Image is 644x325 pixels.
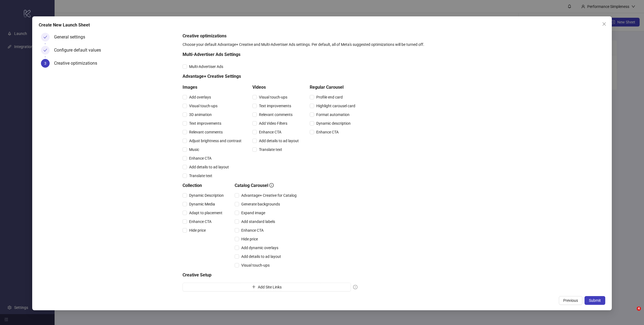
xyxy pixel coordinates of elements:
span: 4 [637,306,641,311]
span: Add overlays [187,94,213,100]
button: Add Site Links [183,283,351,291]
span: check [43,35,47,39]
h5: Videos [252,84,301,91]
span: Dynamic Description [187,192,226,198]
span: Add details to ad layout [187,164,231,170]
span: Submit [589,298,601,303]
span: Visual touch-ups [239,262,272,268]
span: Dynamic Media [187,201,217,207]
div: Create New Launch Sheet [39,22,605,28]
span: Format automation [314,112,352,118]
span: Hide price [239,236,260,242]
button: Previous [559,296,582,305]
span: 3D animation [187,112,214,118]
h5: Images [183,84,244,91]
span: info-circle [269,183,274,187]
span: Enhance CTA [314,129,341,135]
span: Highlight carousel card [314,103,357,109]
h5: Collection [183,182,226,189]
span: Translate text [187,173,214,179]
div: Creative optimizations [54,59,102,68]
span: Text improvements [257,103,293,109]
span: Enhance CTA [187,219,214,225]
iframe: Intercom live chat [625,306,639,320]
div: Configure default values [54,46,105,55]
span: Expand image [239,210,267,216]
span: Enhance CTA [187,155,214,161]
div: Choose your default Advantage+ Creative and Multi-Advertiser Ads settings. Per default, all of Me... [183,41,603,47]
span: Add details to ad layout [239,254,283,260]
h5: Advantage+ Creative Settings [183,73,357,80]
span: Adapt to placement [187,210,225,216]
span: Generate backgrounds [239,201,282,207]
span: Add dynamic overlays [239,245,281,251]
h5: Catalog Carousel [235,182,299,189]
span: Profile end card [314,94,345,100]
span: Music [187,147,201,153]
span: Multi-Advertiser Ads [187,64,225,70]
span: exclamation-circle [353,285,357,289]
h5: Creative optimizations [183,33,603,39]
span: plus [252,285,256,289]
span: Add standard labels [239,219,277,225]
button: Close [600,20,609,28]
span: Relevant comments [257,112,295,118]
span: Hide price [187,227,208,233]
h5: Multi-Advertiser Ads Settings [183,51,357,58]
span: Dynamic description [314,120,353,126]
span: Visual touch-ups [257,94,290,100]
span: Previous [563,298,578,303]
span: Translate text [257,147,284,153]
span: Advantage+ Creative for Catalog [239,192,299,198]
span: Text improvements [187,120,223,126]
span: Enhance CTA [239,227,266,233]
span: Enhance CTA [257,129,284,135]
h5: Creative Setup [183,272,357,278]
span: close [602,22,606,26]
h5: Regular Carousel [310,84,357,91]
button: Submit [585,296,605,305]
span: 3 [44,61,46,65]
span: Add Site Links [258,285,282,289]
span: Visual touch-ups [187,103,220,109]
span: Relevant comments [187,129,225,135]
div: General settings [54,33,90,41]
span: Add Video Filters [257,120,290,126]
span: check [43,48,47,52]
span: Adjust brightness and contrast [187,138,244,144]
span: Add details to ad layout [257,138,301,144]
